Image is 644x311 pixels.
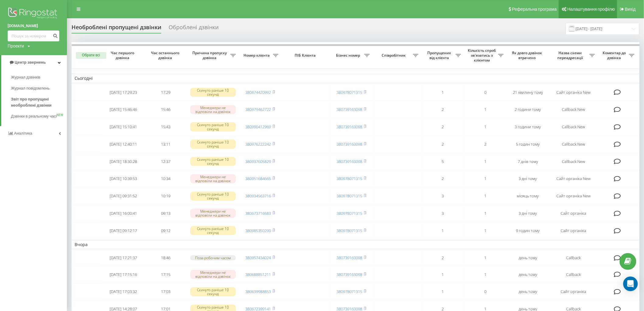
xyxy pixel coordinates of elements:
td: 5 годин тому [507,136,549,152]
div: Менеджери не відповіли на дзвінок [190,105,236,114]
a: Журнал повідомлень [11,83,67,94]
td: 17:29 [145,84,187,101]
td: Сайт органіка [549,205,598,221]
td: [DATE] 17:15:16 [102,267,145,283]
a: 380739163098 [337,107,362,112]
a: 380688851211 [245,272,271,277]
span: Коментар до дзвінка [601,51,629,60]
div: Оброблені дзвінки [169,24,219,34]
a: 380739163098 [337,124,362,129]
div: Необроблені пропущені дзвінки [72,24,161,34]
a: 380673716583 [245,210,271,216]
td: 5 [422,154,464,170]
div: Скинуто раніше 10 секунд [190,140,236,149]
div: Скинуто раніше 10 секунд [190,122,236,131]
div: Скинуто раніше 10 секунд [190,192,236,201]
a: 380985350290 [245,228,271,233]
td: [DATE] 09:12:17 [102,223,145,239]
td: 2 [422,250,464,265]
span: Як довго дзвінок втрачено [512,51,544,60]
td: день тому [507,284,549,300]
td: 2 години тому [507,101,549,118]
td: [DATE] 17:29:23 [102,84,145,101]
td: Сайт органіка [549,284,598,300]
td: 17:15 [145,267,187,283]
a: 380934563716 [245,193,271,199]
a: 380978071315 [337,289,362,294]
td: 10:34 [145,171,187,187]
td: 15:43 [145,119,187,135]
a: 380978071315 [337,90,362,95]
span: Час першого дзвінка [107,51,140,60]
td: 2 [422,136,464,152]
span: Співробітник [376,53,413,58]
a: 380739163098 [337,255,362,260]
td: [DATE] 09:31:52 [102,188,145,204]
div: Скинуто раніше 10 секунд [190,88,236,97]
td: Сайт органіка New [549,171,598,187]
span: Кількість спроб зв'язатись з клієнтом [467,48,498,62]
td: 2 [422,119,464,135]
a: Центр звернень [1,55,67,70]
td: 1 [422,223,464,239]
div: Проекти [8,43,24,49]
a: 380976222242 [245,141,271,147]
td: 1 [464,119,507,135]
td: 1 [464,267,507,283]
td: Сайт органіка New [549,84,598,101]
span: Дзвінки в реальному часі [11,113,57,119]
a: 380978071315 [337,176,362,181]
a: 380990412969 [245,124,271,129]
a: 380978071315 [337,228,362,233]
td: 15:46 [145,101,187,118]
td: 2 [422,101,464,118]
td: 18:46 [145,250,187,265]
button: Обрати всі [76,52,106,59]
td: день тому [507,267,549,283]
td: Сайт органіка New [549,188,598,204]
img: Ringostat logo [8,6,59,21]
td: 3 дні тому [507,171,549,187]
td: [DATE] 17:21:37 [102,250,145,265]
a: Звіт про пропущені необроблені дзвінки [11,94,67,111]
td: 0 [464,284,507,300]
td: 2 [464,136,507,152]
td: 13:11 [145,136,187,152]
td: Callback [549,250,598,265]
td: [DATE] 16:00:41 [102,205,145,221]
span: Номер клієнта [242,53,273,58]
td: 3 години тому [507,119,549,135]
td: [DATE] 15:46:46 [102,101,145,118]
td: [DATE] 10:39:53 [102,171,145,187]
span: Пропущених від клієнта [425,51,456,60]
td: 9 годин тому [507,223,549,239]
td: [DATE] 15:10:41 [102,119,145,135]
td: 2 [422,171,464,187]
td: 0 [464,84,507,101]
span: Налаштування профілю [567,7,615,12]
td: Callback New [549,119,598,135]
a: 380978071315 [337,210,362,216]
a: 380639988853 [245,289,271,294]
span: Вихід [625,7,636,12]
td: 1 [422,284,464,300]
div: Скинуто раніше 10 секунд [190,226,236,235]
input: Пошук за номером [8,30,59,41]
td: 1 [464,250,507,265]
span: Звіт про пропущені необроблені дзвінки [11,96,64,108]
td: [DATE] 12:40:11 [102,136,145,152]
span: Реферальна програма [512,7,557,12]
span: Центр звернень [15,60,46,65]
td: Callback [549,267,598,283]
td: 1 [464,188,507,204]
div: Менеджери не відповіли на дзвінок [190,174,236,183]
a: 380739163098 [337,141,362,147]
td: [DATE] 18:30:28 [102,154,145,170]
td: 1 [464,205,507,221]
td: 1 [464,171,507,187]
span: Причина пропуску дзвінка [190,51,230,60]
a: 380937605829 [245,159,271,164]
td: 3 [422,205,464,221]
a: 380951684665 [245,176,271,181]
a: Журнал дзвінків [11,72,67,83]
